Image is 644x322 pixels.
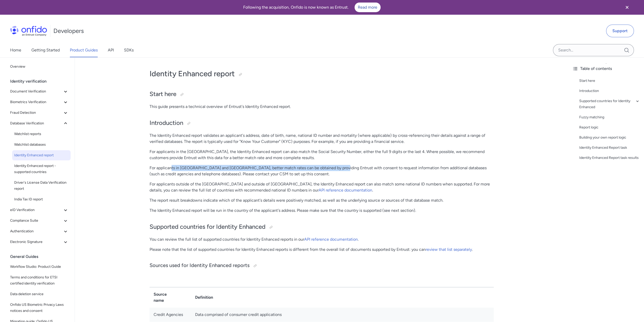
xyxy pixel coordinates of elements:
td: Data comprised of consumer credit applications [191,308,493,322]
button: eID Verification [8,205,71,215]
a: Read more [355,3,381,12]
span: Watchlist reports [14,131,69,137]
span: Data deletion service [10,291,69,297]
p: For applicants in [GEOGRAPHIC_DATA] and [GEOGRAPHIC_DATA], better match rates can be obtained by ... [150,165,494,177]
span: Database Verification [10,120,63,126]
a: Getting Started [31,43,60,57]
div: Following the acquisition, Onfido is now known as Entrust. [6,3,618,12]
button: Database Verification [8,118,71,128]
strong: Definition [195,295,213,300]
a: Fuzzy matching [579,114,640,120]
button: Fraud Detection [8,108,71,118]
a: Identity Enhanced report [12,150,71,160]
button: Biometrics Verification [8,97,71,107]
span: Document Verification [10,88,63,94]
a: Product Guides [70,43,98,57]
span: Fraud Detection [10,110,63,116]
button: Close banner [618,1,636,14]
a: SDKs [124,43,134,57]
a: Identity Enhanced Report task results [579,155,640,161]
a: Supported countries for Identity Enhanced [579,98,640,110]
strong: Source name [154,292,167,303]
button: Document Verification [8,86,71,97]
span: Onfido US Biometric Privacy Laws notices and consent [10,302,69,314]
p: The Identity Enhanced report will be run in the country of the applicant's address. Please make s... [150,207,494,214]
p: Please note that the list of supported countries for Identity Enhanced reports is different from ... [150,247,494,253]
p: The report result breakdowns indicate which of the applicant's details were positively matched, a... [150,197,494,203]
div: Table of contents [572,66,640,72]
span: Workflow Studio: Product Guide [10,264,69,270]
p: For applicants in the [GEOGRAPHIC_DATA], the Identity Enhanced report can also match the Social S... [150,149,494,161]
div: Identity verification [10,76,73,86]
a: Report logic [579,124,640,130]
div: General Guides [10,252,73,262]
p: For applicants outside of the [GEOGRAPHIC_DATA] and outside of [GEOGRAPHIC_DATA], the Identity En... [150,181,494,193]
a: Watchlist reports [12,129,71,139]
a: Workflow Studio: Product Guide [8,262,71,272]
svg: Close banner [624,4,630,10]
a: review that list separately [426,247,472,252]
a: Identity Enhanced report - supported countries [12,161,71,177]
a: Onfido US Biometric Privacy Laws notices and consent [8,300,71,316]
span: Electronic Signature [10,239,63,245]
button: Compliance Suite [8,216,71,226]
span: Biometrics Verification [10,99,63,105]
a: Introduction [579,88,640,94]
a: Terms and conditions for ETSI certified identity verification [8,272,71,289]
h1: Developers [53,27,84,35]
h2: Start here [150,90,494,99]
button: Electronic Signature [8,237,71,247]
a: Start here [579,78,640,84]
span: Overview [10,64,69,70]
span: Identity Enhanced report [14,152,69,158]
p: You can review the full list of supported countries for Identity Enhanced reports in our . [150,236,494,242]
h1: Identity Enhanced report [150,69,494,79]
span: Watchlist databases [14,142,69,148]
input: Onfido search input field [553,44,634,56]
a: Support [606,25,634,37]
img: Onfido Logo [10,26,47,36]
a: Watchlist databases [12,140,71,150]
span: Driver's License Data Verification report [14,180,69,192]
a: Identity Enhanced Report task [579,145,640,151]
span: eID Verification [10,207,63,213]
a: India Tax ID report [12,194,71,204]
a: API reference documentation [319,188,372,193]
span: Authentication [10,228,63,234]
a: API [108,43,114,57]
span: India Tax ID report [14,196,69,202]
a: Data deletion service [8,289,71,299]
span: Identity Enhanced report - supported countries [14,163,69,175]
h2: Introduction [150,119,494,127]
p: The Identity Enhanced report validates an applicant's address, date of birth, name, national ID n... [150,132,494,145]
td: Credit Agencies [150,308,191,322]
h2: Supported countries for Identity Enhanced [150,223,494,231]
span: Compliance Suite [10,218,63,224]
a: Overview [8,62,71,72]
a: API reference documentation [304,237,358,242]
button: Authentication [8,226,71,236]
a: Building your own report logic [579,135,640,141]
a: Home [10,43,21,57]
p: This guide presents a technical overview of Entrust's Identity Enhanced report. [150,104,494,110]
span: Terms and conditions for ETSI certified identity verification [10,274,69,287]
a: Driver's License Data Verification report [12,178,71,194]
h3: Sources used for Identity Enhanced reports [150,262,494,270]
